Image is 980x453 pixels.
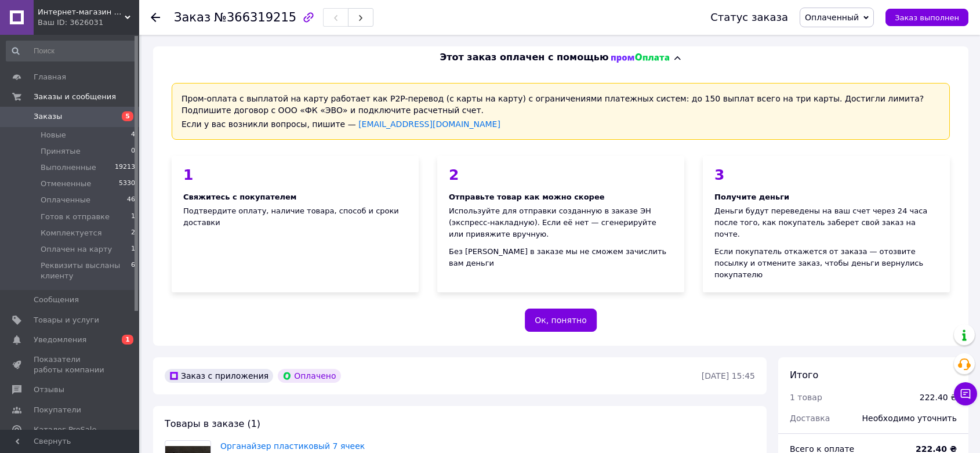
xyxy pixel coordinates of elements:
div: 3 [714,168,938,182]
div: 2 [449,168,673,182]
span: Этот заказ оплачен с помощью [440,51,608,64]
span: 5330 [119,179,135,189]
span: Отзывы [34,385,64,395]
span: 0 [131,146,135,157]
span: Показатели работы компании [34,354,107,375]
span: Каталог ProSale [34,425,96,435]
span: Главная [34,72,66,82]
div: Оплачено [278,369,340,383]
span: Итого [790,369,818,380]
span: Заказы [34,111,62,122]
button: Чат с покупателем [954,382,977,405]
span: Заказ выполнен [895,13,959,22]
span: 1 [122,335,133,345]
div: 1 [183,168,407,182]
div: Статус заказа [710,12,788,23]
span: Товары в заказе (1) [165,418,260,429]
span: 6 [131,260,135,281]
div: Вернуться назад [151,12,160,23]
div: Деньги будут переведены на ваш счет через 24 часа после того, как покупатель заберет свой заказ н... [714,205,938,240]
div: Необходимо уточнить [855,405,964,431]
span: Реквизиты высланы клиенту [41,260,131,281]
span: Покупатели [34,405,81,415]
span: Заказы и сообщения [34,92,116,102]
span: Доставка [790,414,830,423]
div: Если у вас возникли вопросы, пишите — [182,118,940,130]
button: Заказ выполнен [885,9,968,26]
div: Подтвердите оплату, наличие товара, способ и сроки доставки [172,156,419,292]
span: 2 [131,228,135,238]
div: Ваш ID: 3626031 [38,17,139,28]
span: Получите деньги [714,193,789,201]
div: Заказ с приложения [165,369,273,383]
span: 5 [122,111,133,121]
span: Отправьте товар как можно скорее [449,193,605,201]
span: 46 [127,195,135,205]
span: Уведомления [34,335,86,345]
span: №366319215 [214,10,296,24]
span: Отмененные [41,179,91,189]
div: 222.40 ₴ [920,392,957,403]
span: Свяжитесь с покупателем [183,193,296,201]
span: Принятые [41,146,81,157]
span: Оплачен на карту [41,244,112,255]
a: [EMAIL_ADDRESS][DOMAIN_NAME] [358,119,500,129]
span: 1 [131,244,135,255]
span: Товары и услуги [34,315,99,325]
div: Пром-оплата с выплатой на карту работает как P2P-перевод (с карты на карту) с ограничениями плате... [172,83,950,140]
span: Выполненные [41,162,96,173]
button: Ок, понятно [525,309,597,332]
span: Новые [41,130,66,140]
div: Без [PERSON_NAME] в заказе мы не сможем зачислить вам деньги [449,246,673,269]
span: Интернет-магазин "Шкатулка" [38,7,125,17]
span: Оплаченные [41,195,90,205]
span: 1 [131,212,135,222]
span: Оплаченный [805,13,859,22]
div: Если покупатель откажется от заказа — отозвите посылку и отмените заказ, чтобы деньги вернулись п... [714,246,938,281]
span: 19213 [115,162,135,173]
span: Готов к отправке [41,212,110,222]
span: 4 [131,130,135,140]
input: Поиск [6,41,136,61]
span: 1 товар [790,393,822,402]
span: Комплектуется [41,228,101,238]
time: [DATE] 15:45 [702,371,755,380]
span: Сообщения [34,295,79,305]
span: Заказ [174,10,210,24]
div: Используйте для отправки созданную в заказе ЭН (экспресс-накладную). Если её нет — сгенерируйте и... [449,205,673,240]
